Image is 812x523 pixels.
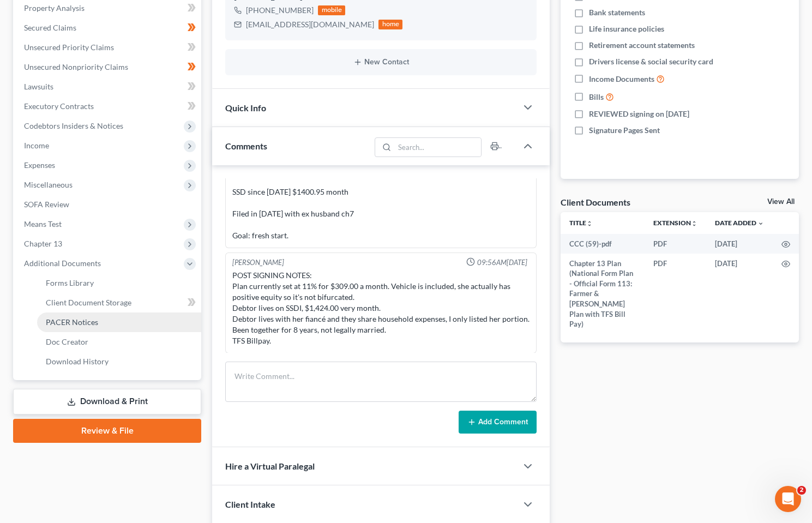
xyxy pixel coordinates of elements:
span: Secured Claims [24,23,76,32]
span: Bills [589,92,604,103]
div: home [378,20,402,29]
span: Quick Info [225,103,266,113]
span: Additional Documents [24,259,101,268]
span: REVIEWED signing on [DATE] [589,109,689,119]
button: Add Comment [459,411,537,434]
span: 09:56AM[DATE] [477,257,527,268]
a: Unsecured Nonpriority Claims [15,57,201,77]
span: Unsecured Nonpriority Claims [24,62,128,71]
span: Codebtors Insiders & Notices [24,121,123,130]
td: CCC (59)-pdf [561,234,645,254]
a: Client Document Storage [37,293,201,312]
td: PDF [645,234,706,254]
span: Chapter 13 [24,239,62,248]
span: Income [24,141,49,150]
div: Client Documents [561,196,630,208]
i: unfold_more [691,220,697,227]
a: Extensionunfold_more [653,219,697,227]
a: Date Added expand_more [715,219,764,227]
a: Doc Creator [37,332,201,352]
a: PACER Notices [37,312,201,332]
td: Chapter 13 Plan (National Form Plan - Official Form 113: Farmer & [PERSON_NAME] Plan with TFS Bil... [561,254,645,334]
a: Forms Library [37,273,201,293]
a: View All [767,198,795,206]
span: Download History [46,357,109,366]
span: Forms Library [46,278,94,287]
div: [EMAIL_ADDRESS][DOMAIN_NAME] [246,19,374,30]
a: Unsecured Priority Claims [15,38,201,57]
span: Expenses [24,160,55,170]
td: [DATE] [706,254,773,334]
i: expand_more [757,220,764,227]
span: Client Intake [225,499,275,509]
a: Download & Print [13,389,201,414]
span: Property Analysis [24,3,85,13]
a: Executory Contracts [15,97,201,116]
a: Review & File [13,419,201,443]
span: Life insurance policies [589,23,664,34]
span: Doc Creator [46,337,88,346]
span: PACER Notices [46,317,98,327]
td: [DATE] [706,234,773,254]
div: mobile [318,5,345,15]
input: Search... [395,138,482,157]
span: Executory Contracts [24,101,94,111]
span: Hire a Virtual Paralegal [225,461,315,471]
span: Bank statements [589,7,645,18]
span: Income Documents [589,74,654,85]
span: Means Test [24,219,62,229]
span: 2 [797,486,806,495]
td: PDF [645,254,706,334]
span: Drivers license & social security card [589,56,713,67]
iframe: Intercom live chat [775,486,801,512]
span: Comments [225,141,267,151]
a: SOFA Review [15,195,201,214]
a: Download History [37,352,201,371]
div: POST SIGNING NOTES: Plan currently set at 11% for $309.00 a month. Vehicle is included, she actua... [232,270,530,346]
div: [PHONE_NUMBER] [246,5,314,16]
a: Secured Claims [15,18,201,38]
span: Retirement account statements [589,40,695,51]
span: Lawsuits [24,82,53,91]
a: Titleunfold_more [569,219,593,227]
span: Unsecured Priority Claims [24,43,114,52]
button: New Contact [234,58,528,67]
div: [PERSON_NAME] [232,257,284,268]
i: unfold_more [586,220,593,227]
span: SOFA Review [24,200,69,209]
span: Signature Pages Sent [589,125,660,136]
a: Lawsuits [15,77,201,97]
span: Miscellaneous [24,180,73,189]
span: Client Document Storage [46,298,131,307]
